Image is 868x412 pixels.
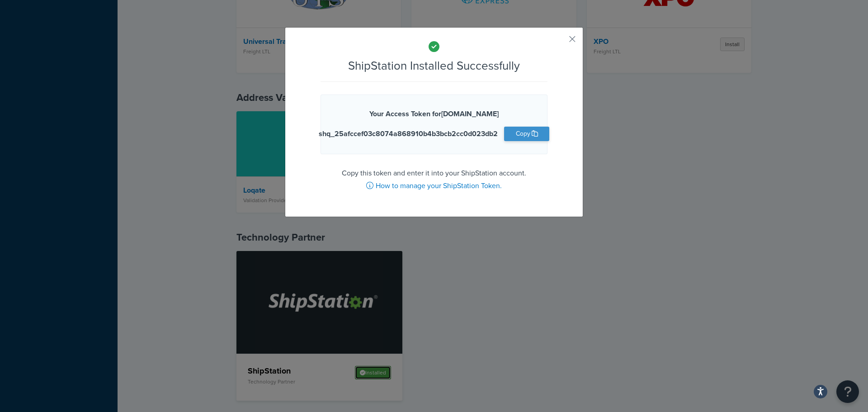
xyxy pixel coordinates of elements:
[341,108,527,120] p: Your Access Token for [DOMAIN_NAME]
[366,180,502,191] a: How to manage your ShipStation Token.
[429,41,439,52] i: Check mark
[321,167,547,180] p: Copy this token and enter it into your ShipStation account.
[319,128,498,140] p: shq_25afccef03c8074a868910b4b3bcb2cc0d023db2
[321,59,547,72] h2: ShipStation Installed Successfully
[504,127,549,141] button: Copy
